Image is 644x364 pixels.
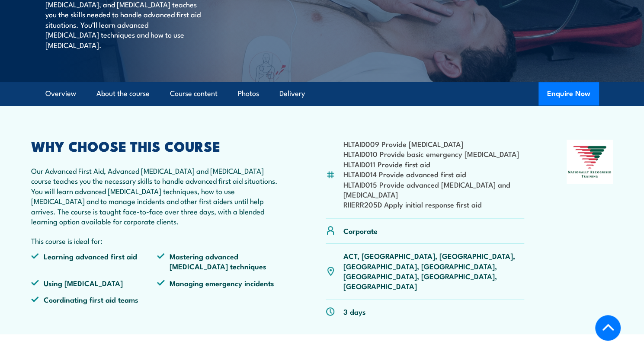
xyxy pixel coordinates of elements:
a: Overview [45,82,76,105]
li: HLTAID015 Provide advanced [MEDICAL_DATA] and [MEDICAL_DATA] [343,179,525,200]
li: Using [MEDICAL_DATA] [31,278,157,288]
p: Our Advanced First Aid, Advanced [MEDICAL_DATA] and [MEDICAL_DATA] course teaches you the necessa... [31,166,284,226]
a: Photos [238,82,259,105]
li: Coordinating first aid teams [31,294,157,304]
li: Learning advanced first aid [31,251,157,271]
p: ACT, [GEOGRAPHIC_DATA], [GEOGRAPHIC_DATA], [GEOGRAPHIC_DATA], [GEOGRAPHIC_DATA], [GEOGRAPHIC_DATA... [343,251,525,291]
a: Course content [170,82,218,105]
li: HLTAID011 Provide first aid [343,159,525,169]
a: About the course [96,82,150,105]
img: Nationally Recognised Training logo. [567,140,613,184]
li: HLTAID009 Provide [MEDICAL_DATA] [343,139,525,149]
li: Mastering advanced [MEDICAL_DATA] techniques [157,251,283,271]
p: 3 days [343,307,366,316]
p: Corporate [343,226,378,236]
li: Managing emergency incidents [157,278,283,288]
li: HLTAID014 Provide advanced first aid [343,169,525,179]
li: HLTAID010 Provide basic emergency [MEDICAL_DATA] [343,149,525,159]
p: This course is ideal for: [31,236,284,246]
a: Delivery [279,82,305,105]
button: Enquire Now [538,82,599,105]
h2: WHY CHOOSE THIS COURSE [31,140,284,152]
li: RIIERR205D Apply initial response first aid [343,199,525,209]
